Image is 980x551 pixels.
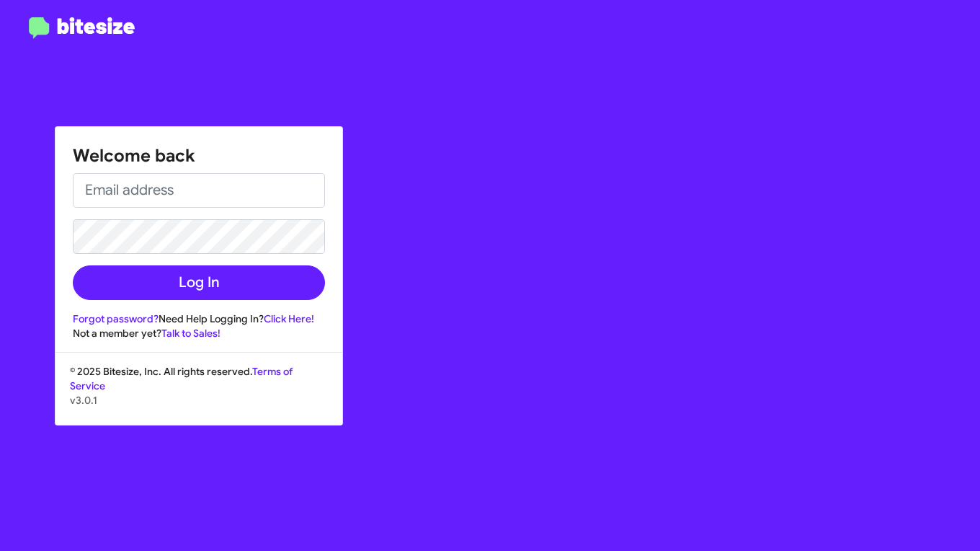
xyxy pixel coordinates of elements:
a: Forgot password? [73,312,159,325]
div: Not a member yet? [73,326,325,340]
a: Terms of Service [70,365,293,392]
h1: Welcome back [73,144,325,167]
div: © 2025 Bitesize, Inc. All rights reserved. [55,364,342,425]
p: v3.0.1 [70,393,328,407]
div: Need Help Logging In? [73,312,325,326]
button: Log In [73,265,325,300]
input: Email address [73,173,325,208]
a: Talk to Sales! [161,327,220,340]
a: Click Here! [264,312,314,325]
